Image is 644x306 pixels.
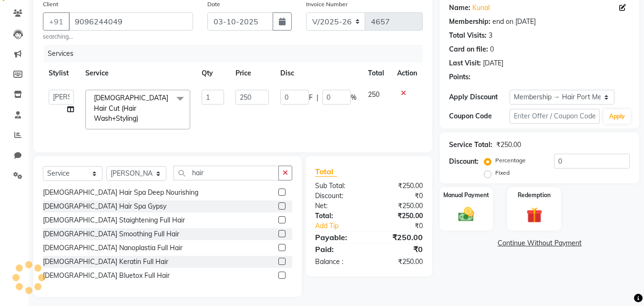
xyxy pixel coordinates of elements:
div: Sub Total: [308,181,369,191]
img: _gift.svg [521,205,547,225]
div: Services [44,45,430,63]
div: [DEMOGRAPHIC_DATA] Hair Spa Deep Nourishing [43,188,198,198]
label: Percentage [495,156,526,165]
th: Action [391,63,423,84]
div: Paid: [308,243,369,255]
div: ₹0 [379,221,430,231]
div: ₹250.00 [369,201,430,211]
div: Balance : [308,257,369,267]
span: % [351,93,357,103]
div: Last Visit: [449,58,481,68]
div: ₹0 [369,191,430,201]
div: ₹250.00 [369,211,430,221]
th: Total [362,63,391,84]
div: ₹250.00 [496,140,521,150]
div: Name: [449,3,470,13]
label: Manual Payment [443,191,489,200]
div: [DEMOGRAPHIC_DATA] Bluetox Full Hair [43,271,170,281]
div: Points: [449,72,470,82]
div: [DEMOGRAPHIC_DATA] Smoothing Full Hair [43,229,179,239]
div: 0 [490,44,494,54]
a: Kunal [472,3,490,13]
input: Search by Name/Mobile/Email/Code [69,12,193,31]
div: Net: [308,201,369,211]
div: Membership: [449,17,491,27]
span: F [309,93,313,103]
div: Discount: [449,157,479,167]
div: [DEMOGRAPHIC_DATA] Hair Spa Gypsy [43,201,166,211]
small: searching... [43,32,193,41]
a: x [138,114,143,123]
span: [DEMOGRAPHIC_DATA] Hair Cut (Hair Wash+Styling) [94,94,168,123]
div: 3 [489,31,492,41]
button: Apply [603,109,631,124]
th: Stylist [43,63,80,84]
div: Discount: [308,191,369,201]
input: Enter Offer / Coupon Code [510,109,600,124]
th: Service [80,63,196,84]
th: Qty [196,63,230,84]
input: Search or Scan [174,166,279,180]
div: ₹0 [369,243,430,255]
div: [DEMOGRAPHIC_DATA] Nanoplastia Full Hair [43,243,183,253]
div: Payable: [308,232,369,243]
label: Fixed [495,169,510,177]
th: Disc [275,63,362,84]
a: Continue Without Payment [441,238,637,248]
button: +91 [43,12,70,31]
div: Service Total: [449,140,492,150]
th: Price [230,63,274,84]
div: [DEMOGRAPHIC_DATA] Staightening Full Hair [43,215,185,225]
span: 250 [368,90,379,99]
div: ₹250.00 [369,232,430,243]
div: Coupon Code [449,111,509,121]
span: | [317,93,318,103]
label: Redemption [518,191,551,200]
div: Total: [308,211,369,221]
div: [DATE] [483,58,503,68]
div: [DEMOGRAPHIC_DATA] Keratin Full Hair [43,257,168,267]
div: ₹250.00 [369,181,430,191]
img: _cash.svg [453,205,479,223]
div: ₹250.00 [369,257,430,267]
div: Apply Discount [449,92,509,102]
div: Total Visits: [449,31,487,41]
div: end on [DATE] [492,17,536,27]
div: Card on file: [449,44,488,54]
a: Add Tip [308,221,379,231]
span: Total [315,167,337,177]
